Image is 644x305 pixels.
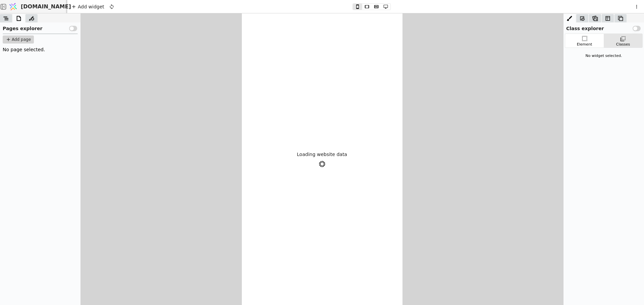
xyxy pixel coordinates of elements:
div: Element [577,42,592,48]
div: Classes [616,42,630,48]
div: No widget selected. [565,51,643,62]
div: Add widget [70,3,106,11]
p: Loading website data [297,151,347,158]
div: Class explorer [563,22,644,32]
span: [DOMAIN_NAME] [21,3,71,11]
img: Logo [8,0,18,13]
button: Add page [3,35,34,44]
div: No page selected. [3,46,78,53]
a: [DOMAIN_NAME] [7,0,67,13]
